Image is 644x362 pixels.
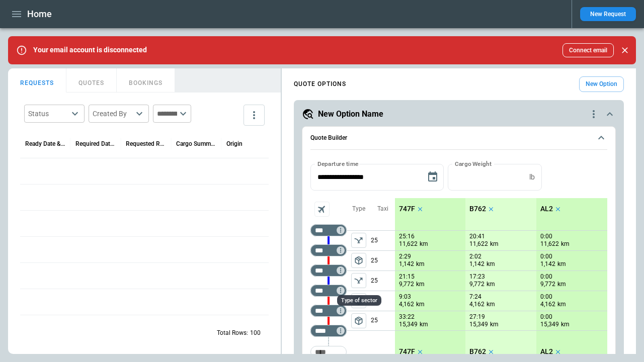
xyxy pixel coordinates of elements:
[371,271,395,291] p: 25
[351,313,366,328] span: Type of sector
[416,260,425,268] p: km
[557,280,566,289] p: km
[75,140,116,147] div: Required Date & Time (UTC)
[250,329,261,337] p: 100
[540,293,552,301] p: 0:00
[469,300,485,309] p: 4,162
[399,233,415,240] p: 25:16
[399,347,415,356] p: 747F
[540,253,552,260] p: 0:00
[540,273,552,281] p: 0:00
[469,293,481,301] p: 7:24
[302,108,616,120] button: New Option Namequote-option-actions
[399,300,414,309] p: 4,162
[317,159,359,168] label: Departure time
[420,320,428,329] p: km
[371,291,395,311] p: 25
[469,260,485,268] p: 1,142
[351,253,366,268] span: Type of sector
[310,224,347,236] div: Too short
[557,260,566,268] p: km
[487,280,495,289] p: km
[351,253,366,268] button: left aligned
[33,46,147,54] p: Your email account is disconnected
[310,305,347,317] div: Too short
[399,280,414,289] p: 9,772
[351,233,366,248] span: Type of sector
[176,140,216,147] div: Cargo Summary
[371,311,395,330] p: 25
[399,253,411,260] p: 2:29
[469,347,486,356] p: B762
[354,255,364,265] span: package_2
[294,82,346,86] h4: QUOTE OPTIONS
[399,240,418,248] p: 11,622
[469,320,488,329] p: 15,349
[310,264,347,277] div: Too short
[314,202,330,217] span: Aircraft selection
[540,205,553,213] p: AL2
[588,108,600,120] div: quote-option-actions
[126,140,166,147] div: Requested Route
[540,280,555,289] p: 9,772
[416,280,425,289] p: km
[310,325,347,337] div: Too short
[540,313,552,321] p: 0:00
[416,300,425,309] p: km
[310,127,607,150] button: Quote Builder
[487,300,495,309] p: km
[399,273,415,281] p: 21:15
[354,316,364,326] span: package_2
[579,76,624,92] button: New Option
[25,140,65,147] div: Ready Date & Time (UTC)
[561,320,570,329] p: km
[469,280,485,289] p: 9,772
[540,347,553,356] p: AL2
[540,233,552,240] p: 0:00
[487,260,495,268] p: km
[310,244,347,256] div: Too short
[399,313,415,321] p: 33:22
[420,240,428,248] p: km
[618,43,632,57] button: Close
[351,273,366,288] button: left aligned
[540,320,559,329] p: 15,349
[226,140,243,147] div: Origin
[318,109,383,120] h5: New Option Name
[399,205,415,213] p: 747F
[93,109,133,119] div: Created By
[469,313,485,321] p: 27:19
[27,8,52,20] h1: Home
[469,233,485,240] p: 20:41
[580,7,636,21] button: New Request
[371,231,395,250] p: 25
[351,313,366,328] button: left aligned
[557,300,566,309] p: km
[455,159,492,168] label: Cargo Weight
[8,68,66,93] button: REQUESTS
[561,240,570,248] p: km
[377,205,388,213] p: Taxi
[244,105,265,126] button: more
[310,346,347,358] div: Too short
[310,135,347,141] h6: Quote Builder
[352,205,365,213] p: Type
[399,260,414,268] p: 1,142
[117,68,175,93] button: BOOKINGS
[540,240,559,248] p: 11,622
[399,320,418,329] p: 15,349
[540,260,555,268] p: 1,142
[618,39,632,61] div: dismiss
[540,300,555,309] p: 4,162
[490,240,499,248] p: km
[399,293,411,301] p: 9:03
[423,167,443,187] button: Choose date, selected date is Sep 29, 2025
[337,295,381,306] div: Type of sector
[529,173,535,182] p: lb
[217,329,248,337] p: Total Rows:
[469,205,486,213] p: B762
[351,273,366,288] span: Type of sector
[28,109,68,119] div: Status
[469,240,488,248] p: 11,622
[469,273,485,281] p: 17:23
